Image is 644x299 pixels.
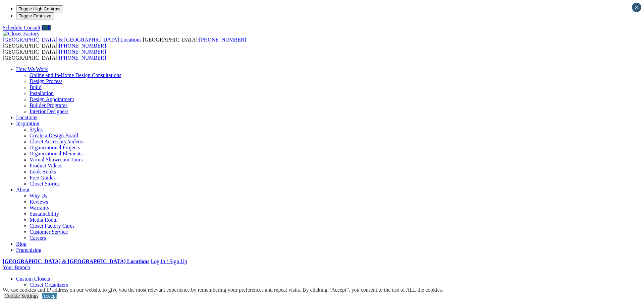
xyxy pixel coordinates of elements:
a: Installation [30,90,54,96]
a: Closet Stories [30,181,59,186]
a: Blog [16,241,26,247]
a: Customer Service [30,229,68,235]
a: Organizational Elements [30,151,83,156]
a: [PHONE_NUMBER] [59,43,106,49]
a: Closet Accessory Videos [30,139,83,144]
a: Your Branch [3,265,30,270]
span: [GEOGRAPHIC_DATA]: [GEOGRAPHIC_DATA]: [3,49,106,61]
a: Create a Design Board [30,133,78,138]
a: Virtual Showroom Tours [30,157,83,162]
a: Free Guides [30,175,56,180]
a: Organizational Projects [30,145,80,150]
a: About [16,187,30,193]
a: Franchising [16,247,42,253]
a: Design Appointment [30,96,74,102]
span: [GEOGRAPHIC_DATA] & [GEOGRAPHIC_DATA] Locations [3,37,142,43]
a: [PHONE_NUMBER] [59,55,106,61]
span: Toggle Font size [19,13,51,18]
a: [PHONE_NUMBER] [199,37,246,43]
button: Toggle Font size [16,12,54,19]
a: Why Us [30,193,47,199]
a: Closet Factory Cares [30,223,74,229]
a: [PHONE_NUMBER] [59,49,106,55]
a: Cookie Settings [4,293,39,299]
a: How We Work [16,66,48,72]
a: Interior Designers [30,108,68,114]
a: Online and In-Home Design Consultations [30,72,121,78]
a: Design Process [30,78,62,84]
a: Call [42,25,51,30]
a: Sustainability [30,211,59,217]
a: Build [30,84,42,90]
a: Builder Programs [30,102,67,108]
span: Toggle High Contrast [19,6,60,11]
a: Product Videos [30,163,62,168]
a: Schedule Consult [3,25,40,30]
a: Look Books [30,169,56,174]
span: [GEOGRAPHIC_DATA]: [GEOGRAPHIC_DATA]: [3,37,246,49]
a: Media Room [30,217,58,223]
a: Inspiration [16,121,39,126]
div: We use cookies and IP address on our website to give you the most relevant experience by remember... [3,287,443,293]
a: Log In / Sign Up [151,258,187,264]
a: Reviews [30,199,48,205]
a: [GEOGRAPHIC_DATA] & [GEOGRAPHIC_DATA] Locations [3,258,149,264]
img: Closet Factory [3,31,40,37]
a: Locations [16,115,37,120]
a: [GEOGRAPHIC_DATA] & [GEOGRAPHIC_DATA] Locations [3,37,143,43]
a: Styles [30,127,43,132]
button: Toggle High Contrast [16,5,63,12]
a: Accept [42,293,57,299]
a: Warranty [30,205,49,211]
button: Close [632,3,641,12]
a: Careers [30,235,46,241]
a: Closet Organizers [30,282,68,288]
a: Custom Closets [16,276,50,282]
